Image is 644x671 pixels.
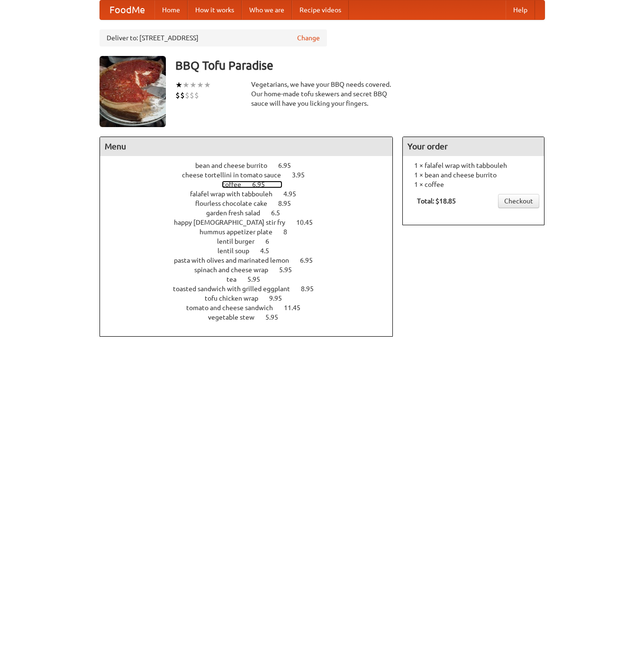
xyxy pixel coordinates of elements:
[190,190,314,198] a: falafel wrap with tabbouleh 4.95
[227,276,278,283] a: tea 5.95
[182,171,322,179] a: cheese tortellini in tomato sauce 3.95
[173,285,331,293] a: toasted sandwich with grilled eggplant 8.95
[174,219,330,226] a: happy [DEMOGRAPHIC_DATA] stir fry 10.45
[498,194,539,208] a: Checkout
[205,294,299,302] a: tofu chicken wrap 9.95
[175,90,180,101] li: $
[265,238,279,245] span: 6
[218,247,287,255] a: lentil soup 4.5
[180,90,185,101] li: $
[194,266,278,274] span: spinach and cheese wrap
[200,228,305,236] a: hummus appetizer plate 8
[197,80,204,90] li: ★
[300,257,322,264] span: 6.95
[174,257,330,264] a: pasta with olives and marinated lemon 6.95
[206,209,270,217] span: garden fresh salad
[297,33,320,43] a: Change
[206,209,298,217] a: garden fresh salad 6.5
[190,80,197,90] li: ★
[174,219,295,226] span: happy [DEMOGRAPHIC_DATA] stir fry
[100,137,393,156] h4: Menu
[195,200,277,207] span: flourless chocolate cake
[260,247,279,255] span: 4.5
[182,171,290,179] span: cheese tortellini in tomato sauce
[408,180,539,189] li: 1 × coffee
[208,313,296,321] a: vegetable stew 5.95
[182,80,190,90] li: ★
[301,285,323,293] span: 8.95
[154,0,188,19] a: Home
[186,304,282,312] span: tomato and cheese sandwich
[190,190,282,198] span: falafel wrap with tabbouleh
[222,181,282,188] a: coffee 6.95
[100,0,154,19] a: FoodMe
[252,181,274,188] span: 6.95
[204,80,211,90] li: ★
[417,197,456,205] b: Total: $18.85
[195,200,308,207] a: flourless chocolate cake 8.95
[279,266,301,274] span: 5.95
[292,0,349,19] a: Recipe videos
[284,304,310,312] span: 11.45
[174,257,299,264] span: pasta with olives and marinated lemon
[208,313,264,321] span: vegetable stew
[283,228,297,236] span: 8
[506,0,535,19] a: Help
[188,0,242,19] a: How it works
[251,80,393,108] div: Vegetarians, we have your BBQ needs covered. Our home-made tofu skewers and secret BBQ sauce will...
[175,80,182,90] li: ★
[194,90,199,101] li: $
[205,294,268,302] span: tofu chicken wrap
[242,0,292,19] a: Who we are
[186,304,318,312] a: tomato and cheese sandwich 11.45
[173,285,299,293] span: toasted sandwich with grilled eggplant
[218,247,259,255] span: lentil soup
[278,200,300,207] span: 8.95
[227,276,246,283] span: tea
[185,90,190,101] li: $
[200,228,282,236] span: hummus appetizer plate
[265,313,288,321] span: 5.95
[283,190,306,198] span: 4.95
[195,162,308,169] a: bean and cheese burrito 6.95
[403,137,544,156] h4: Your order
[271,209,290,217] span: 6.5
[247,276,270,283] span: 5.95
[194,266,309,274] a: spinach and cheese wrap 5.95
[195,162,277,169] span: bean and cheese burrito
[408,161,539,170] li: 1 × falafel wrap with tabbouleh
[269,294,291,302] span: 9.95
[222,181,251,188] span: coffee
[296,219,322,226] span: 10.45
[278,162,300,169] span: 6.95
[100,56,166,127] img: angular.jpg
[190,90,194,101] li: $
[292,171,314,179] span: 3.95
[175,56,545,75] h3: BBQ Tofu Paradise
[217,238,264,245] span: lentil burger
[100,29,327,46] div: Deliver to: [STREET_ADDRESS]
[217,238,287,245] a: lentil burger 6
[408,170,539,180] li: 1 × bean and cheese burrito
